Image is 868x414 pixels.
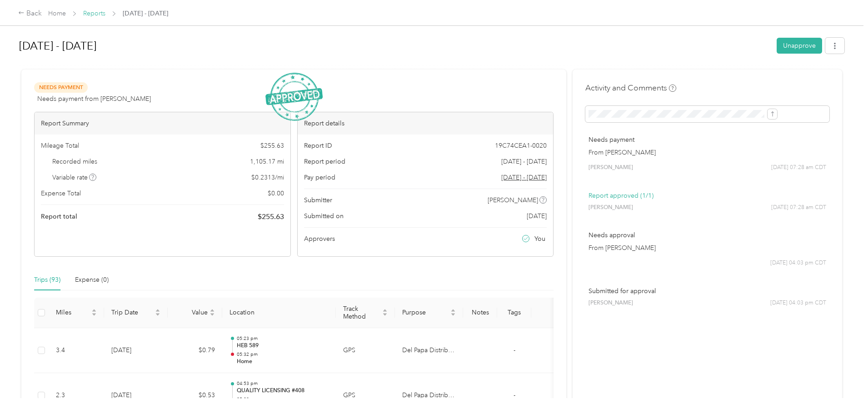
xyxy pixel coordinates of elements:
span: [PERSON_NAME] [589,164,633,172]
span: [PERSON_NAME] [589,299,633,307]
td: 3.4 [49,328,104,374]
span: caret-up [210,308,215,313]
span: caret-down [91,312,97,317]
iframe: Everlance-gr Chat Button Frame [817,363,868,414]
button: Unapprove [777,38,822,54]
p: Needs approval [589,230,826,240]
p: Submitted for approval [589,286,826,296]
th: Tags [497,298,531,328]
th: Notes [463,298,497,328]
span: [PERSON_NAME] [589,204,633,212]
th: Miles [49,298,104,328]
div: Expense (0) [75,275,109,285]
span: $ 0.2313 / mi [251,173,284,182]
span: 19C74CEA1-0020 [495,141,547,150]
span: Report total [41,212,77,221]
th: Purpose [395,298,463,328]
p: QUALITY LICENSING #408 [237,387,329,395]
h1: Aug 1 - 31, 2025 [19,35,770,57]
span: Submitter [304,195,332,205]
span: [DATE] 04:03 pm CDT [770,299,826,307]
p: From [PERSON_NAME] [589,243,826,253]
span: Go to pay period [501,173,547,182]
span: [DATE] - [DATE] [501,157,547,166]
p: Needs payment [589,135,826,145]
td: Del Papa Distributing [395,328,463,374]
span: Report period [304,157,345,166]
span: Needs Payment [34,82,88,93]
span: caret-up [91,308,97,313]
td: $0.79 [168,328,222,374]
p: 04:53 pm [237,380,329,387]
img: ApprovedStamp [265,73,323,121]
div: Report Summary [35,112,290,135]
span: [DATE] [527,211,547,221]
td: GPS [336,328,395,374]
p: 05:32 pm [237,351,329,358]
h4: Activity and Comments [585,82,676,94]
span: caret-up [155,308,160,313]
span: [DATE] 07:28 am CDT [771,204,826,212]
span: caret-up [450,308,456,313]
p: HEB 589 [237,342,329,350]
p: Home [237,358,329,366]
span: caret-down [210,312,215,317]
span: Trip Date [111,309,153,316]
span: Submitted on [304,211,344,221]
span: caret-down [155,312,160,317]
p: From [PERSON_NAME] [589,148,826,157]
span: Miles [56,309,90,316]
span: - [514,346,515,354]
span: Variable rate [52,173,97,182]
td: [DATE] [104,328,168,374]
p: 05:23 pm [237,335,329,342]
span: caret-up [382,308,388,313]
span: Expense Total [41,189,81,198]
span: caret-down [382,312,388,317]
p: 05:00 pm [237,396,329,403]
span: [DATE] 04:03 pm CDT [770,259,826,267]
th: Value [168,298,222,328]
span: Value [175,309,208,316]
span: You [534,234,545,244]
span: $ 255.63 [258,211,284,222]
span: Mileage Total [41,141,79,150]
th: Location [222,298,336,328]
a: Reports [83,10,105,17]
div: Report details [298,112,554,135]
th: Track Method [336,298,395,328]
span: [DATE] 07:28 am CDT [771,164,826,172]
th: Trip Date [104,298,168,328]
span: [PERSON_NAME] [488,195,538,205]
span: 1,105.17 mi [250,157,284,166]
span: - [514,391,515,399]
span: Approvers [304,234,335,244]
div: Trips (93) [34,275,60,285]
span: Report ID [304,141,332,150]
span: $ 255.63 [260,141,284,150]
span: $ 0.00 [268,189,284,198]
span: Pay period [304,173,335,182]
span: caret-down [450,312,456,317]
span: Purpose [402,309,449,316]
span: Recorded miles [52,157,97,166]
div: Back [18,8,42,19]
span: [DATE] - [DATE] [123,9,168,18]
span: Needs payment from [PERSON_NAME] [37,94,151,104]
span: Track Method [343,305,380,320]
a: Home [48,10,66,17]
p: Report approved (1/1) [589,191,826,200]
